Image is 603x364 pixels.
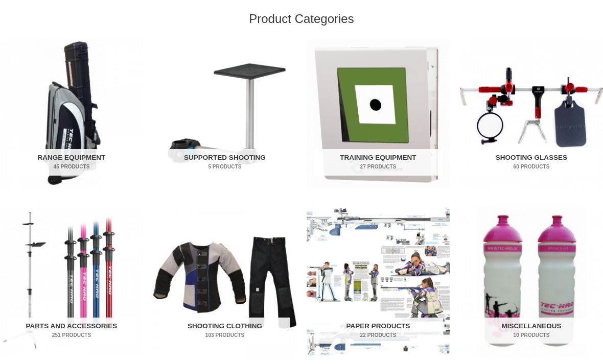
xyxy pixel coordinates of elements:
[153,39,296,188] a: Visit product category Supported Shooting
[7,318,136,345] h2: Parts and Accessories
[314,150,443,176] h2: Training Equipment
[314,332,443,339] mark: 22 Products
[307,39,450,188] a: Visit product category Training Equipment
[153,39,296,188] img: Supported Shooting
[307,208,450,357] a: Visit product category Paper Products
[460,39,603,188] img: Shooting Glasses
[467,163,596,171] mark: 60 Products
[7,332,136,339] mark: 251 Products
[460,208,603,357] a: Visit product category Miscellaneous
[467,318,596,345] h2: Miscellaneous
[314,163,443,171] mark: 27 Products
[467,150,596,176] h2: Shooting Glasses
[7,150,136,176] h2: Range Equipment
[307,208,450,357] img: Paper Products
[160,318,290,345] h2: Shooting Clothing
[160,332,290,339] mark: 103 Products
[460,39,603,188] a: Visit product category Shooting Glasses
[460,208,603,357] img: Miscellaneous
[153,208,296,357] a: Visit product category Shooting Clothing
[307,39,450,188] img: Training Equipment
[467,332,596,339] mark: 10 Products
[314,318,443,345] h2: Paper Products
[153,208,296,357] img: Shooting Clothing
[160,163,290,171] mark: 5 Products
[160,150,290,176] h2: Supported Shooting
[7,163,136,171] mark: 45 Products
